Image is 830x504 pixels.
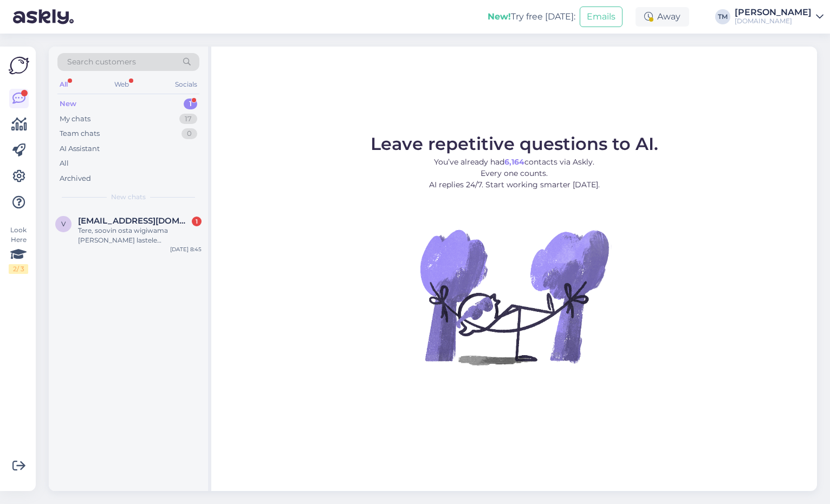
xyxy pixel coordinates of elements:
div: New [60,99,76,109]
div: All [57,77,70,91]
b: 6,164 [504,157,524,167]
div: Look Here [9,225,28,274]
div: Socials [173,77,199,91]
span: Search customers [67,56,136,68]
img: Askly Logo [9,55,29,76]
span: Vreni.oselin@gmail.com [78,216,191,226]
button: Emails [580,6,622,27]
div: AI Assistant [60,143,100,154]
div: Team chats [60,128,100,139]
div: [DATE] 8:45 [170,245,202,253]
span: V [61,220,66,228]
div: Try free [DATE]: [488,10,575,23]
div: 17 [179,114,197,125]
span: Leave repetitive questions to AI. [371,133,658,154]
div: 0 [181,128,197,139]
div: Web [112,77,131,91]
a: [PERSON_NAME][DOMAIN_NAME] [735,8,823,25]
div: Away [636,7,689,27]
div: My chats [60,114,90,125]
div: 1 [184,99,197,109]
img: No Chat active [417,199,612,394]
div: 2 / 3 [9,264,28,274]
p: You’ve already had contacts via Askly. Every one counts. AI replies 24/7. Start working smarter [... [371,156,658,191]
div: [PERSON_NAME] [735,8,812,17]
div: TM [715,9,730,24]
div: 1 [192,217,202,226]
div: Archived [60,173,91,184]
div: All [60,158,69,169]
b: New! [488,11,511,22]
div: [DOMAIN_NAME] [735,17,812,25]
div: Tere, soovin osta wigiwama [PERSON_NAME] lastele [PERSON_NAME] tumba juurde aga tumba kangad ei [... [78,226,202,245]
span: New chats [111,192,146,202]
